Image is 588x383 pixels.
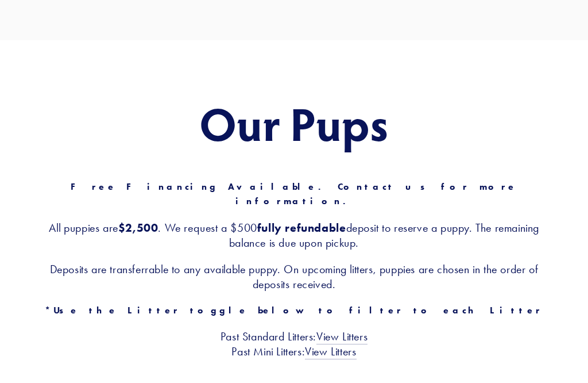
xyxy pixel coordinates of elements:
[257,221,346,235] strong: fully refundable
[316,330,367,344] a: View Litters
[37,262,551,292] h3: Deposits are transferrable to any available puppy. On upcoming litters, puppies are chosen in the...
[37,98,551,148] h1: Our Pups
[71,181,527,207] strong: Free Financing Available. Contact us for more information.
[37,220,551,250] h3: All puppies are . We request a $500 deposit to reserve a puppy. The remaining balance is due upon...
[305,344,356,359] a: View Litters
[118,221,158,235] strong: $2,500
[37,329,551,359] h3: Past Standard Litters: Past Mini Litters:
[45,305,543,316] strong: *Use the Litter toggle below to filter to each Litter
